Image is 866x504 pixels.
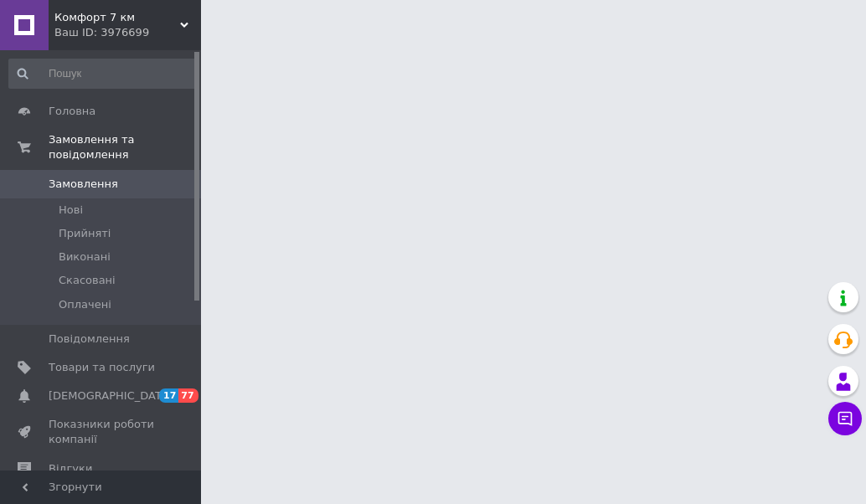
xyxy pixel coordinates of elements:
span: Товари та послуги [49,360,155,375]
span: Відгуки [49,461,92,476]
span: Прийняті [59,226,111,241]
input: Пошук [8,59,198,89]
span: Замовлення [49,177,118,192]
span: Замовлення та повідомлення [49,132,201,162]
span: Показники роботи компанії [49,417,155,447]
span: Скасовані [59,273,116,288]
span: [DEMOGRAPHIC_DATA] [49,388,173,404]
span: 17 [159,388,178,403]
span: 77 [178,388,198,403]
span: Головна [49,104,95,119]
span: Комфорт 7 км [54,10,180,25]
span: Оплачені [59,297,111,312]
button: Чат з покупцем [828,402,862,435]
span: Нові [59,203,83,218]
span: Повідомлення [49,332,130,347]
span: Виконані [59,249,111,265]
div: Ваш ID: 3976699 [54,25,201,40]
